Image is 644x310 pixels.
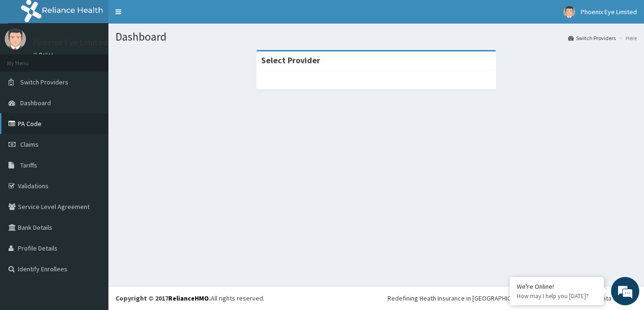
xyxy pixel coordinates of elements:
img: User Image [5,28,26,50]
span: Switch Providers [20,78,68,86]
p: Phoenix Eye Limited [33,38,107,47]
span: Dashboard [20,99,51,107]
span: Phoenix Eye Limited [581,8,637,16]
strong: Copyright © 2017 . [116,294,211,302]
li: Here [617,34,637,42]
img: User Image [563,6,575,18]
strong: Select Provider [261,55,320,66]
h1: Dashboard [116,31,637,43]
div: Redefining Heath Insurance in [GEOGRAPHIC_DATA] using Telemedicine and Data Science! [388,293,637,303]
span: Claims [20,140,39,149]
a: RelianceHMO [168,294,209,302]
a: Switch Providers [568,34,616,42]
a: Online [33,51,56,58]
span: Tariffs [20,161,37,169]
div: We're Online! [517,282,597,291]
p: How may I help you today? [517,292,597,300]
footer: All rights reserved. [108,286,644,310]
